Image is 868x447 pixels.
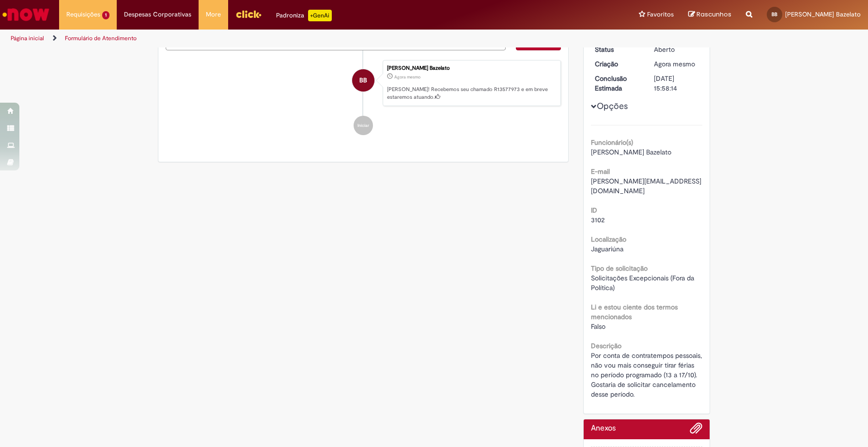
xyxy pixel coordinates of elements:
time: 29/09/2025 15:58:09 [394,74,420,80]
ul: Trilhas de página [7,30,572,47]
div: Bruno Smarsaro Bazelato [352,69,374,92]
span: [PERSON_NAME] Bazelato [591,148,671,156]
div: [PERSON_NAME] Bazelato [387,65,556,71]
b: E-mail [591,167,610,176]
li: Bruno Smarsaro Bazelato [166,60,561,107]
p: +GenAi [308,10,332,21]
span: Agora mesmo [654,60,695,68]
button: Adicionar anexos [690,422,702,439]
b: Localização [591,235,626,244]
a: Formulário de Atendimento [65,34,137,42]
dt: Status [588,45,647,54]
dt: Conclusão Estimada [588,74,647,93]
div: [DATE] 15:58:14 [654,74,699,93]
span: Falso [591,322,605,331]
a: Página inicial [11,34,44,42]
span: Agora mesmo [394,74,420,80]
time: 29/09/2025 15:58:09 [654,60,695,68]
h2: Anexos [591,424,616,433]
span: BB [772,11,777,17]
b: Descrição [591,341,621,350]
div: Aberto [654,45,699,54]
div: Padroniza [276,10,332,21]
span: [PERSON_NAME] Bazelato [785,10,861,18]
a: Rascunhos [688,10,731,19]
p: [PERSON_NAME]! Recebemos seu chamado R13577973 e em breve estaremos atuando. [387,86,556,101]
b: Li e estou ciente dos termos mencionados [591,303,678,321]
span: Favoritos [647,10,674,19]
img: ServiceNow [1,5,51,24]
b: Funcionário(s) [591,138,633,147]
span: [PERSON_NAME][EMAIL_ADDRESS][DOMAIN_NAME] [591,177,701,195]
span: 3102 [591,216,604,224]
span: Despesas Corporativas [124,10,191,19]
span: Requisições [66,10,100,19]
ul: Histórico de tíquete [166,50,561,145]
span: Rascunhos [697,10,731,19]
div: 29/09/2025 15:58:09 [654,59,699,69]
span: 1 [102,11,109,19]
span: More [206,10,221,19]
img: click_logo_yellow_360x200.png [235,7,262,21]
span: BB [359,69,367,92]
dt: Criação [588,59,647,69]
b: ID [591,206,597,215]
b: Tipo de solicitação [591,264,648,273]
span: Solicitações Excepcionais (Fora da Política) [591,274,696,292]
span: Por conta de contratempos pessoais, não vou mais conseguir tirar férias no período programado (13... [591,351,704,399]
span: Jaguariúna [591,245,623,253]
